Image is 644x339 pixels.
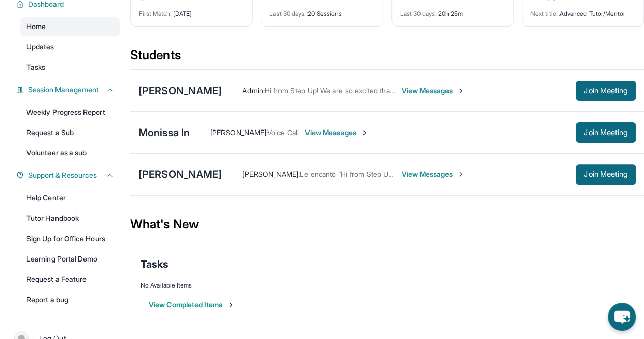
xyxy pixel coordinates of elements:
[139,4,244,18] div: [DATE]
[530,10,558,17] span: Next title :
[20,250,120,268] a: Learning Portal Demo
[530,4,635,18] div: Advanced Tutor/Mentor
[28,170,97,180] span: Support & Resources
[400,4,505,18] div: 20h 25m
[130,47,644,69] div: Students
[305,127,369,138] span: View Messages
[149,300,235,310] button: View Completed Items
[210,128,267,137] span: [PERSON_NAME] :
[24,85,114,95] button: Session Management
[26,42,54,52] span: Updates
[267,128,299,137] span: Voice Call
[139,10,172,17] span: First Match :
[20,209,120,227] a: Tutor Handbook
[360,128,369,137] img: Chevron-Right
[26,62,45,72] span: Tasks
[138,125,190,140] div: Monissa In
[584,171,628,177] span: Join Meeting
[138,167,222,181] div: [PERSON_NAME]
[608,303,636,331] button: chat-button
[269,4,374,18] div: 20 Sessions
[20,229,120,248] a: Sign Up for Office Hours
[20,58,120,76] a: Tasks
[20,189,120,207] a: Help Center
[401,169,465,179] span: View Messages
[141,281,634,290] div: No Available Items
[141,257,169,271] span: Tasks
[138,84,222,98] div: [PERSON_NAME]
[26,21,46,32] span: Home
[584,88,628,94] span: Join Meeting
[576,164,636,185] button: Join Meeting
[576,122,636,143] button: Join Meeting
[242,170,300,178] span: [PERSON_NAME] :
[20,103,120,121] a: Weekly Progress Report
[20,123,120,142] a: Request a Sub
[576,81,636,101] button: Join Meeting
[130,202,644,247] div: What's New
[401,86,465,96] span: View Messages
[20,17,120,36] a: Home
[400,10,437,17] span: Last 30 days :
[28,85,99,95] span: Session Management
[457,170,465,178] img: Chevron-Right
[584,129,628,136] span: Join Meeting
[20,38,120,56] a: Updates
[24,170,114,180] button: Support & Resources
[242,86,264,95] span: Admin :
[20,144,120,162] a: Volunteer as a sub
[20,270,120,289] a: Request a Feature
[20,291,120,309] a: Report a bug
[457,87,465,95] img: Chevron-Right
[269,10,306,17] span: Last 30 days :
